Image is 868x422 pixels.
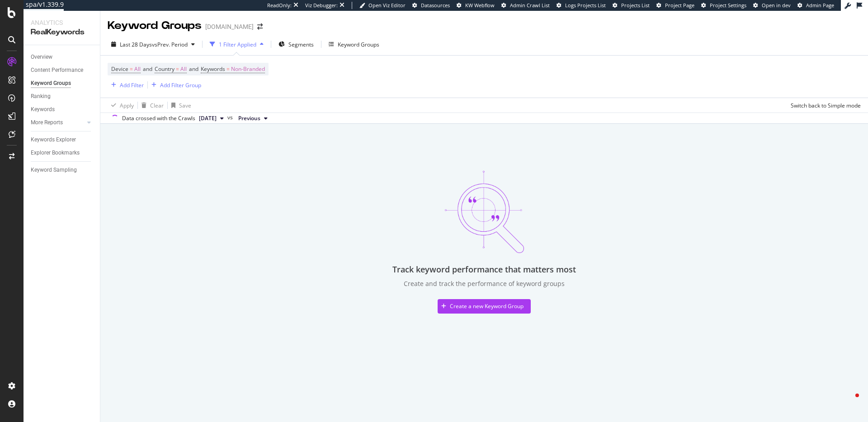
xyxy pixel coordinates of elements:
[31,66,83,75] div: Content Performance
[465,2,495,9] span: KW Webflow
[392,264,576,276] div: Track keyword performance that matters most
[219,41,256,48] div: 1 Filter Applied
[710,2,746,9] span: Project Settings
[226,65,230,73] span: =
[189,65,198,73] span: and
[31,165,77,175] div: Keyword Sampling
[150,102,164,109] div: Clear
[31,27,93,38] div: RealKeywords
[31,79,94,88] a: Keyword Groups
[565,2,606,9] span: Logs Projects List
[148,80,201,90] button: Add Filter Group
[762,2,791,9] span: Open in dev
[31,92,51,101] div: Ranking
[31,52,94,62] a: Overview
[31,105,55,114] div: Keywords
[359,2,406,9] a: Open Viz Editor
[238,114,260,122] span: Previous
[457,2,495,9] a: KW Webflow
[445,171,524,253] img: BQHydr-g.png
[267,2,292,9] div: ReadOnly:
[31,92,94,101] a: Ranking
[797,2,834,9] a: Admin Page
[288,41,314,48] span: Segments
[155,65,175,73] span: Country
[753,2,791,9] a: Open in dev
[806,2,834,9] span: Admin Page
[180,63,187,75] span: All
[501,2,550,9] a: Admin Crawl List
[120,81,144,89] div: Add Filter
[134,63,141,75] span: All
[31,66,94,75] a: Content Performance
[205,22,254,31] div: [DOMAIN_NAME]
[31,165,94,175] a: Keyword Sampling
[557,2,606,9] a: Logs Projects List
[199,114,217,122] span: 2025 Sep. 13th
[231,63,265,75] span: Non-Branded
[108,18,202,33] div: Keyword Groups
[201,65,225,73] span: Keywords
[421,2,450,9] span: Datasources
[227,113,235,122] span: vs
[168,98,191,113] button: Save
[791,102,861,109] div: Switch back to Simple mode
[160,81,201,89] div: Add Filter Group
[235,113,271,124] button: Previous
[412,2,450,9] a: Datasources
[143,65,152,73] span: and
[368,2,406,9] span: Open Viz Editor
[120,41,152,48] span: Last 28 Days
[108,98,134,113] button: Apply
[108,80,144,90] button: Add Filter
[787,98,861,113] button: Switch back to Simple mode
[31,105,94,114] a: Keywords
[837,391,859,413] iframe: Intercom live chat
[176,65,179,73] span: =
[510,2,550,9] span: Admin Crawl List
[130,65,133,73] span: =
[31,52,52,62] div: Overview
[152,41,188,48] span: vs Prev. Period
[257,23,263,30] div: arrow-right-arrow-left
[120,102,134,109] div: Apply
[138,98,164,113] button: Clear
[122,114,195,122] div: Data crossed with the Crawls
[701,2,746,9] a: Project Settings
[31,148,94,158] a: Explorer Bookmarks
[404,279,565,288] div: Create and track the performance of keyword groups
[31,79,71,88] div: Keyword Groups
[195,113,227,124] button: [DATE]
[450,302,524,310] div: Create a new Keyword Group
[108,37,198,52] button: Last 28 DaysvsPrev. Period
[438,299,531,314] button: Create a new Keyword Group
[305,2,338,9] div: Viz Debugger:
[621,2,650,9] span: Projects List
[111,65,128,73] span: Device
[31,18,93,27] div: Analytics
[338,41,379,48] div: Keyword Groups
[325,37,383,52] button: Keyword Groups
[656,2,694,9] a: Project Page
[179,102,191,109] div: Save
[275,37,317,52] button: Segments
[206,37,267,52] button: 1 Filter Applied
[31,118,63,127] div: More Reports
[31,135,94,145] a: Keywords Explorer
[31,118,85,127] a: More Reports
[665,2,694,9] span: Project Page
[31,135,76,145] div: Keywords Explorer
[31,148,80,158] div: Explorer Bookmarks
[613,2,650,9] a: Projects List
